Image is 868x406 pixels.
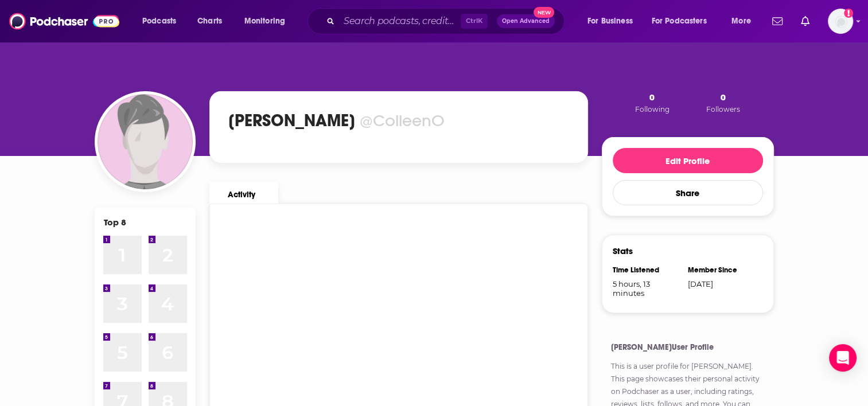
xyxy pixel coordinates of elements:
span: Ctrl K [461,14,488,29]
button: Share [613,180,763,205]
span: 0 [721,92,726,103]
span: New [534,7,554,18]
button: Open AdvancedNew [497,14,555,28]
button: open menu [236,12,300,30]
div: Member Since [688,266,756,275]
h1: [PERSON_NAME] [228,110,355,131]
span: Monitoring [244,13,285,29]
button: open menu [579,12,647,30]
img: Colleen OBrien [98,94,193,189]
img: Podchaser - Follow, Share and Rate Podcasts [9,10,119,32]
button: 0Followers [703,91,744,114]
a: Show notifications dropdown [796,11,814,31]
span: Charts [197,13,222,29]
span: 5 hours, 13 minutes, 38 seconds [613,279,680,298]
span: Podcasts [142,13,176,29]
input: Search podcasts, credits, & more... [339,12,461,30]
button: open menu [723,12,765,30]
svg: Add a profile image [844,9,853,18]
span: More [731,13,751,29]
a: Show notifications dropdown [768,11,787,31]
span: Following [635,105,670,114]
a: Charts [190,12,229,30]
div: [DATE] [688,279,756,288]
span: For Podcasters [652,13,707,29]
span: 0 [649,92,655,103]
span: For Business [587,13,633,29]
div: Time Listened [613,266,680,275]
button: Edit Profile [613,148,763,173]
h4: [PERSON_NAME] User Profile [611,342,765,352]
h3: Stats [613,245,633,256]
img: User Profile [828,9,853,34]
div: Open Intercom Messenger [829,344,857,372]
span: Logged in as ColleenO [828,9,853,34]
button: Show profile menu [828,9,853,34]
button: open menu [644,12,723,30]
a: [PERSON_NAME] [691,362,752,370]
a: Activity [209,182,278,204]
button: 0Following [632,91,673,114]
button: open menu [134,12,191,30]
span: Open Advanced [502,18,550,24]
div: Search podcasts, credits, & more... [318,8,575,34]
div: Top 8 [104,217,126,228]
span: Followers [706,105,740,114]
div: @ColleenO [360,111,445,131]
